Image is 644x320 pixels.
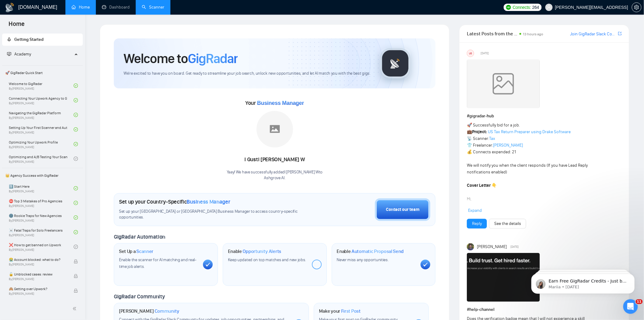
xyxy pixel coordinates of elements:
[532,4,539,11] span: 264
[467,50,474,57] div: US
[522,261,644,304] iframe: Intercom notifications message
[114,233,165,240] span: GigRadar Automation
[228,257,306,262] span: Keep updated on top matches and new jobs.
[494,220,521,227] a: See the details
[467,253,540,302] img: F09EZLHMK8X-Screenshot%202025-09-16%20at%205.00.41%E2%80%AFpm.png
[632,2,642,12] button: setting
[7,37,11,41] span: rocket
[257,100,304,106] span: Business Manager
[227,155,323,165] div: I Gusti [PERSON_NAME] W
[227,175,323,181] p: Ashgrove AI .
[228,248,282,254] h1: Enable
[547,5,551,9] span: user
[245,100,304,106] span: Your
[467,243,474,251] img: Toby Fox-Mason
[9,182,74,195] a: 1️⃣ Start HereBy[PERSON_NAME]
[511,244,519,250] span: [DATE]
[636,299,643,304] span: 11
[5,3,15,12] img: logo
[352,248,404,254] span: Automatic Proposal Send
[227,169,323,181] div: Yaay! We have successfully added I [PERSON_NAME] W to
[467,219,487,229] button: Reply
[488,129,571,134] a: US Tax Return Preparer using Drake Software
[9,108,74,122] a: Navigating the GigRadar PlatformBy[PERSON_NAME]
[187,198,230,205] span: Business Manager
[74,142,78,146] span: check-circle
[481,51,489,56] span: [DATE]
[4,20,30,32] span: Home
[489,136,495,141] a: Tax
[9,271,67,277] span: 🔓 Unblocked cases: review
[493,143,523,148] a: [PERSON_NAME]
[472,129,487,134] strong: Project:
[74,289,78,293] span: lock
[9,137,74,151] a: Optimizing Your Upwork ProfileBy[PERSON_NAME]
[72,5,90,10] a: homeHome
[9,152,74,165] a: Optimizing and A/B Testing Your Scanner for Better ResultsBy[PERSON_NAME]
[119,308,179,314] h1: [PERSON_NAME]
[467,113,622,119] h1: # gigradar-hub
[506,5,511,10] img: upwork-logo.png
[72,306,79,312] span: double-left
[467,30,518,37] span: Latest Posts from the GigRadar Community
[119,248,153,254] h1: Set Up a
[74,98,78,102] span: check-circle
[341,308,361,314] span: First Post
[155,308,179,314] span: Community
[74,157,78,161] span: check-circle
[119,209,306,220] span: Set up your [GEOGRAPHIC_DATA] or [GEOGRAPHIC_DATA] Business Manager to access country-specific op...
[74,84,78,88] span: check-circle
[632,5,641,10] span: setting
[124,50,238,67] h1: Welcome to
[375,198,430,221] button: Contact our team
[74,113,78,117] span: check-circle
[467,183,497,188] strong: Cover Letter 👇
[467,306,622,313] h1: # help-channel
[9,94,74,107] a: Connecting Your Upwork Agency to GigRadarBy[PERSON_NAME]
[9,123,74,136] a: Setting Up Your First Scanner and Auto-BidderBy[PERSON_NAME]
[9,226,74,239] a: ☠️ Fatal Traps for Solo FreelancersBy[PERSON_NAME]
[570,31,617,37] a: Join GigRadar Slack Community
[489,219,526,229] button: See the details
[319,308,361,314] h1: Make your
[9,79,74,92] a: Welcome to GigRadarBy[PERSON_NAME]
[523,32,544,36] span: 13 hours ago
[14,37,44,42] span: Getting Started
[9,257,67,263] span: 😭 Account blocked: what to do?
[74,259,78,264] span: lock
[337,248,404,254] h1: Enable
[7,52,31,57] span: Academy
[2,34,83,46] li: Getting Started
[9,263,67,266] span: By [PERSON_NAME]
[9,277,67,281] span: By [PERSON_NAME]
[74,186,78,190] span: check-circle
[257,111,293,148] img: placeholder.png
[477,244,507,250] span: [PERSON_NAME]
[468,208,482,213] span: Expand
[74,215,78,220] span: check-circle
[9,211,74,224] a: 🌚 Rookie Traps for New AgenciesBy[PERSON_NAME]
[618,31,622,37] a: export
[124,71,370,76] span: We're excited to have you on board. Get ready to streamline your job search, unlock new opportuni...
[3,67,82,79] span: 🚀 GigRadar Quick Start
[467,59,540,108] img: weqQh+iSagEgQAAAABJRU5ErkJggg==
[380,48,411,79] img: gigradar-logo.png
[618,31,622,36] span: export
[74,245,78,249] span: check-circle
[3,169,82,182] span: 👑 Agency Success with GigRadar
[337,257,389,262] span: Never miss any opportunities.
[142,5,164,10] a: searchScanner
[74,230,78,234] span: check-circle
[74,201,78,205] span: check-circle
[14,52,31,57] span: Academy
[386,206,419,213] div: Contact our team
[114,293,165,300] span: GigRadar Community
[632,5,642,10] a: setting
[472,220,482,227] a: Reply
[136,248,153,254] span: Scanner
[243,248,282,254] span: Opportunity Alerts
[102,5,130,10] a: dashboardDashboard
